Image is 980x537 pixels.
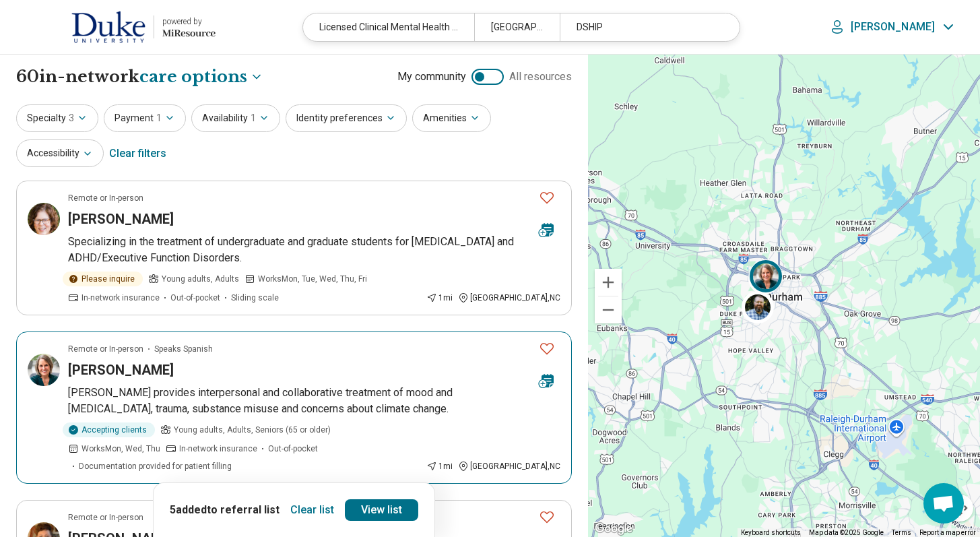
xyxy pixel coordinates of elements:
[68,234,560,266] p: Specializing in the treatment of undergraduate and graduate students for [MEDICAL_DATA] and ADHD/...
[919,529,976,536] a: Report a map error
[458,292,560,304] div: [GEOGRAPHIC_DATA] , NC
[595,269,622,296] button: Zoom in
[426,292,453,304] div: 1 mi
[68,343,143,355] p: Remote or In-person
[139,65,263,88] button: Care options
[68,360,174,379] h3: [PERSON_NAME]
[16,139,104,167] button: Accessibility
[533,503,560,531] button: Favorite
[68,511,143,524] p: Remote or In-person
[170,502,280,518] p: 5 added
[63,422,155,437] div: Accepting clients
[104,104,186,132] button: Payment1
[533,184,560,212] button: Favorite
[162,273,239,285] span: Young adults, Adults
[923,483,964,524] div: Open chat
[162,15,216,28] div: powered by
[154,343,213,355] span: Speaks Spanish
[79,460,232,472] span: Documentation provided for patient filling
[268,443,318,455] span: Out-of-pocket
[345,499,418,521] a: View list
[750,259,782,291] div: 3
[71,11,145,43] img: Duke University
[251,111,256,125] span: 1
[81,292,160,304] span: In-network insurance
[231,292,279,304] span: Sliding scale
[286,104,407,132] button: Identity preferences
[458,460,560,472] div: [GEOGRAPHIC_DATA] , NC
[412,104,491,132] button: Amenities
[139,65,247,88] span: care options
[809,529,884,536] span: Map data ©2025 Google
[207,503,280,516] span: to referral list
[22,11,216,43] a: Duke Universitypowered by
[16,104,98,132] button: Specialty3
[258,273,367,285] span: Works Mon, Tue, Wed, Thu, Fri
[285,499,339,521] button: Clear list
[156,111,162,125] span: 1
[303,13,474,41] div: Licensed Clinical Mental Health Counselor (LCMHC), Licensed Clinical Social Worker (LCSW), Licens...
[595,296,622,323] button: Zoom out
[63,272,143,286] div: Please inquire
[892,529,911,536] a: Terms (opens in new tab)
[179,443,257,455] span: In-network insurance
[174,424,331,436] span: Young adults, Adults, Seniors (65 or older)
[69,111,74,125] span: 3
[474,13,560,41] div: [GEOGRAPHIC_DATA], [GEOGRAPHIC_DATA]
[68,192,143,204] p: Remote or In-person
[68,210,174,228] h3: [PERSON_NAME]
[109,137,166,170] div: Clear filters
[68,385,560,417] p: [PERSON_NAME] provides interpersonal and collaborative treatment of mood and [MEDICAL_DATA], trau...
[397,69,466,85] span: My community
[191,104,280,132] button: Availability1
[170,292,220,304] span: Out-of-pocket
[426,460,453,472] div: 1 mi
[509,69,572,85] span: All resources
[16,65,263,88] h1: 60 in-network
[560,13,731,41] div: DSHIP
[81,443,160,455] span: Works Mon, Wed, Thu
[533,335,560,362] button: Favorite
[851,20,935,34] p: [PERSON_NAME]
